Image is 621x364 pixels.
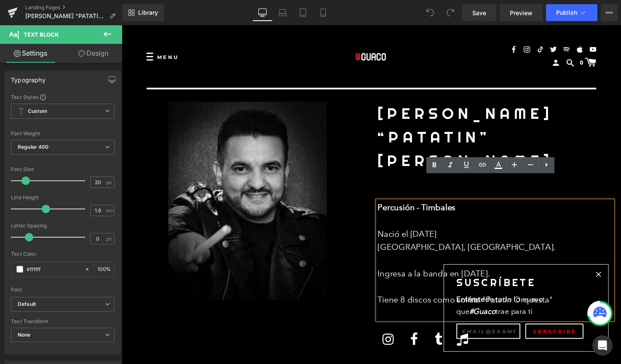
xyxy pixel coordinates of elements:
[21,24,62,41] button: Menu
[592,335,613,356] div: Open Intercom Messenger
[261,80,441,148] font: [PERSON_NAME] “PATATIN” [PERSON_NAME]
[28,108,47,115] b: Custom
[11,166,115,172] div: Font Size
[106,208,113,213] span: em
[11,223,115,229] div: Letter Spacing
[11,251,115,257] div: Text Color
[273,4,293,21] a: Laptop
[11,131,115,136] div: Font Weight
[500,4,543,21] a: Preview
[422,4,439,21] button: Undo
[11,195,115,201] div: Line Height
[252,4,273,21] a: Desktop
[510,8,533,17] span: Preview
[293,4,313,21] a: Tablet
[546,4,597,21] button: Publish
[601,4,618,21] button: More
[25,13,106,19] span: [PERSON_NAME] “PATATIN” [PERSON_NAME]
[106,179,113,185] span: px
[442,4,459,21] button: Redo
[18,332,31,338] b: None
[138,9,158,16] span: Library
[468,31,484,43] a: 0
[261,181,341,191] font: Percusión - Timbales
[261,275,440,285] font: Tiene 8 discos como solista "Patatin Orquesta"
[18,144,49,150] b: Regular 400
[11,287,115,293] div: Font
[261,208,443,231] font: Nació el [DATE] [GEOGRAPHIC_DATA], [GEOGRAPHIC_DATA].
[24,31,59,38] span: Text Block
[63,44,124,63] a: Design
[25,4,122,11] a: Landing Pages
[11,318,115,324] div: Text Transform
[106,236,113,241] span: px
[11,72,46,83] div: Typography
[18,301,36,308] i: Default
[122,4,164,21] a: New Library
[472,8,486,17] span: Save
[313,4,333,21] a: Mobile
[468,35,471,42] span: 0
[32,29,58,36] span: Menu
[556,9,577,16] span: Publish
[27,265,80,274] input: Color
[261,248,376,258] font: Ingresa a la banda en [DATE].
[234,16,276,49] img: Guaco
[11,94,115,100] div: Text Styles
[94,262,114,277] div: %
